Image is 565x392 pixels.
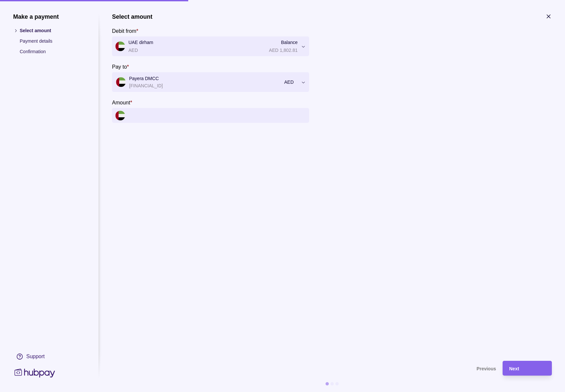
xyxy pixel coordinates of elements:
[112,361,496,376] button: Previous
[112,13,152,20] h1: Select amount
[112,28,136,34] p: Debit from
[112,27,138,35] label: Debit from
[129,75,281,82] p: Payera DMCC
[20,37,85,45] p: Payment details
[112,98,132,106] label: Amount
[112,64,127,70] p: Pay to
[20,27,85,34] p: Select amount
[115,111,125,120] img: ae
[13,13,85,20] h1: Make a payment
[26,353,45,360] div: Support
[112,100,130,105] p: Amount
[503,361,552,376] button: Next
[116,77,126,87] img: ae
[112,63,129,71] label: Pay to
[13,350,85,363] a: Support
[20,48,85,55] p: Confirmation
[477,366,496,371] span: Previous
[509,366,519,371] span: Next
[128,108,306,123] input: amount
